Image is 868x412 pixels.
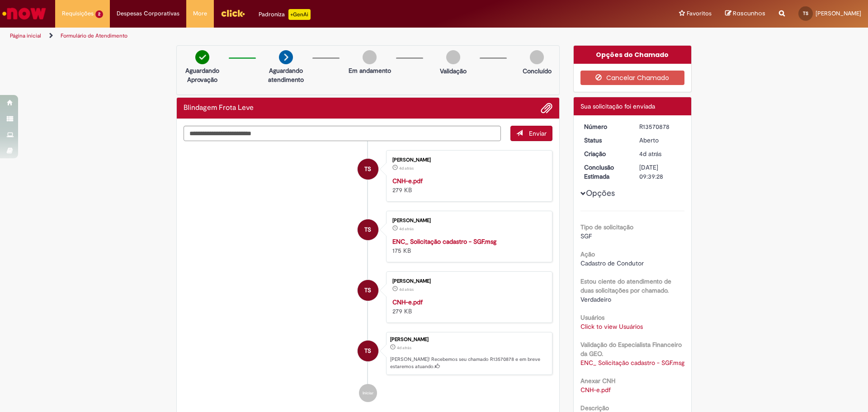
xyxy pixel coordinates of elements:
li: Takasi Augusto De Souza [184,332,552,375]
a: Rascunhos [725,9,765,18]
div: [PERSON_NAME] [390,337,547,342]
div: Padroniza [259,9,311,20]
img: img-circle-grey.png [363,50,377,64]
time: 26/09/2025 14:38:40 [399,226,414,232]
div: 279 KB [392,298,543,316]
button: Enviar [510,126,552,141]
textarea: Digite sua mensagem aqui... [184,126,501,141]
div: 26/09/2025 14:38:53 [639,149,681,158]
span: Verdadeiro [580,295,611,303]
div: 175 KB [392,237,543,255]
img: click_logo_yellow_360x200.png [221,6,245,20]
span: Cadastro de Condutor [580,259,644,267]
time: 26/09/2025 14:37:11 [399,287,414,292]
span: 4d atrás [399,287,414,292]
div: [PERSON_NAME] [392,157,543,163]
a: Download de CNH-e.pdf [580,386,611,394]
p: [PERSON_NAME]! Recebemos seu chamado R13570878 e em breve estaremos atuando. [390,356,547,370]
b: Validação do Especialista Financeiro da GEO. [580,341,682,358]
b: Anexar CNH [580,377,615,385]
span: Sua solicitação foi enviada [580,102,655,110]
div: Takasi Augusto De Souza [358,280,378,301]
p: Validação [440,66,467,76]
span: Requisições [62,9,94,18]
img: arrow-next.png [279,50,293,64]
img: check-circle-green.png [195,50,209,64]
span: Favoritos [687,9,712,18]
b: Descrição [580,404,609,412]
span: 4d atrás [397,345,411,350]
a: Download de ENC_ Solicitação cadastro - SGF.msg [580,359,684,367]
p: Em andamento [349,66,391,75]
div: Takasi Augusto De Souza [358,341,378,361]
span: TS [803,10,808,16]
button: Cancelar Chamado [580,71,685,85]
b: Estou ciente do atendimento de duas solicitações por chamado. [580,277,671,294]
div: Takasi Augusto De Souza [358,219,378,240]
span: TS [364,158,371,180]
div: Takasi Augusto De Souza [358,159,378,180]
p: Aguardando atendimento [264,66,308,84]
dt: Status [577,136,633,145]
img: img-circle-grey.png [446,50,460,64]
img: ServiceNow [1,5,47,23]
div: [PERSON_NAME] [392,279,543,284]
p: +GenAi [288,9,311,20]
span: TS [364,340,371,362]
div: R13570878 [639,122,681,131]
time: 26/09/2025 14:38:48 [399,166,414,171]
a: Click to view Usuários [580,322,643,331]
span: 4d atrás [399,226,414,232]
span: 4d atrás [399,166,414,171]
time: 26/09/2025 14:38:53 [639,150,661,158]
b: Ação [580,250,595,258]
div: [DATE] 09:39:28 [639,163,681,181]
span: 4d atrás [639,150,661,158]
div: [PERSON_NAME] [392,218,543,223]
span: [PERSON_NAME] [816,9,861,17]
button: Adicionar anexos [541,102,552,114]
dt: Número [577,122,633,131]
ul: Histórico de tíquete [184,141,552,412]
span: Despesas Corporativas [117,9,179,18]
a: CNH-e.pdf [392,177,423,185]
a: Página inicial [10,32,41,39]
p: Aguardando Aprovação [180,66,224,84]
img: img-circle-grey.png [530,50,544,64]
p: Concluído [523,66,552,76]
dt: Conclusão Estimada [577,163,633,181]
time: 26/09/2025 14:38:53 [397,345,411,350]
a: Formulário de Atendimento [61,32,127,39]
span: 2 [95,10,103,18]
div: 279 KB [392,176,543,194]
span: SGF [580,232,592,240]
span: More [193,9,207,18]
a: ENC_ Solicitação cadastro - SGF.msg [392,237,496,246]
b: Usuários [580,313,604,322]
ul: Trilhas de página [7,28,572,44]
div: Aberto [639,136,681,145]
div: Opções do Chamado [574,46,692,64]
a: CNH-e.pdf [392,298,423,306]
span: TS [364,279,371,301]
b: Tipo de solicitação [580,223,633,231]
h2: Blindagem Frota Leve Histórico de tíquete [184,104,254,112]
span: Enviar [529,129,547,137]
dt: Criação [577,149,633,158]
span: Rascunhos [733,9,765,18]
span: TS [364,219,371,241]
